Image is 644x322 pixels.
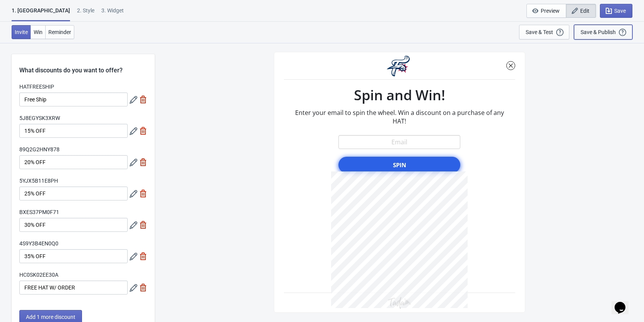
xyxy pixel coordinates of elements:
[581,29,616,35] div: Save & Publish
[19,146,60,153] label: 89Q2G2HNY878
[19,83,54,91] label: HATFREESHIP
[12,54,155,75] div: What discounts do you want to offer?
[15,29,28,35] span: Invite
[574,25,632,39] button: Save & Publish
[19,114,60,122] label: 5J8EGYSK3XRW
[12,25,31,39] button: Invite
[31,25,46,39] button: Win
[139,284,147,291] img: delete.svg
[19,177,58,185] label: 5YJX5B11E8PH
[139,252,147,260] img: delete.svg
[34,29,43,35] span: Win
[19,271,58,279] label: HC0SK02EE30A
[580,8,589,14] span: Edit
[139,190,147,197] img: delete.svg
[612,291,636,314] iframe: chat widget
[566,4,596,18] button: Edit
[26,314,75,320] span: Add 1 more discount
[77,7,94,20] div: 2 . Style
[12,7,70,21] div: 1. [GEOGRAPHIC_DATA]
[45,25,74,39] button: Reminder
[600,4,632,18] button: Save
[139,221,147,229] img: delete.svg
[614,8,626,14] span: Save
[19,240,58,247] label: 4S9Y3B4EN0Q0
[48,29,71,35] span: Reminder
[139,96,147,103] img: delete.svg
[541,8,560,14] span: Preview
[526,29,553,35] div: Save & Test
[519,25,569,39] button: Save & Test
[19,208,59,216] label: BXES37PM0F71
[526,4,566,18] button: Preview
[139,158,147,166] img: delete.svg
[101,7,124,20] div: 3. Widget
[139,127,147,135] img: delete.svg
